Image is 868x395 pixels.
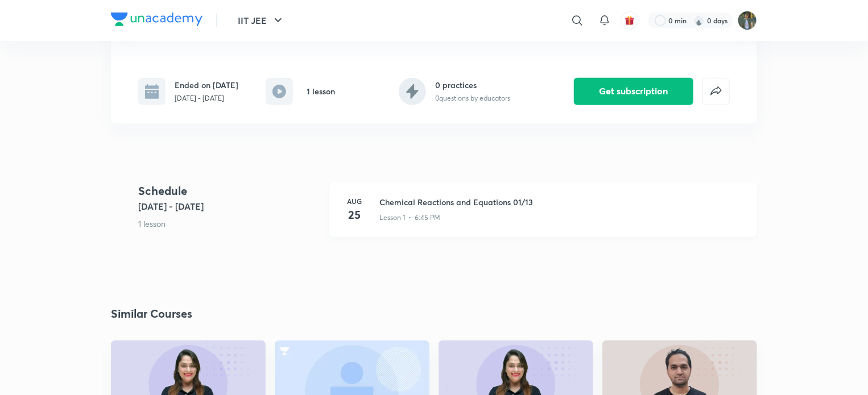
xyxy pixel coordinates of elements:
[111,13,202,26] img: Company Logo
[138,182,320,199] h4: Schedule
[138,218,320,230] p: 1 lesson
[379,196,743,208] h3: Chemical Reactions and Equations 01/13
[702,78,730,105] button: false
[175,79,238,91] h6: Ended on [DATE]
[625,15,635,26] img: avatar
[231,9,292,32] button: IIT JEE
[138,199,320,213] h5: [DATE] - [DATE]
[343,196,366,206] h6: Aug
[574,78,693,105] button: Get subscription
[343,206,366,223] h4: 25
[738,11,757,30] img: Akanksha Roy
[435,79,510,91] h6: 0 practices
[329,182,757,251] a: Aug25Chemical Reactions and Equations 01/13Lesson 1 • 6:45 PM
[111,305,192,322] h2: Similar Courses
[307,85,335,97] h6: 1 lesson
[693,15,705,26] img: streak
[175,93,238,103] p: [DATE] - [DATE]
[435,93,510,103] p: 0 questions by educators
[621,11,639,30] button: avatar
[111,13,202,29] a: Company Logo
[379,213,440,223] p: Lesson 1 • 6:45 PM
